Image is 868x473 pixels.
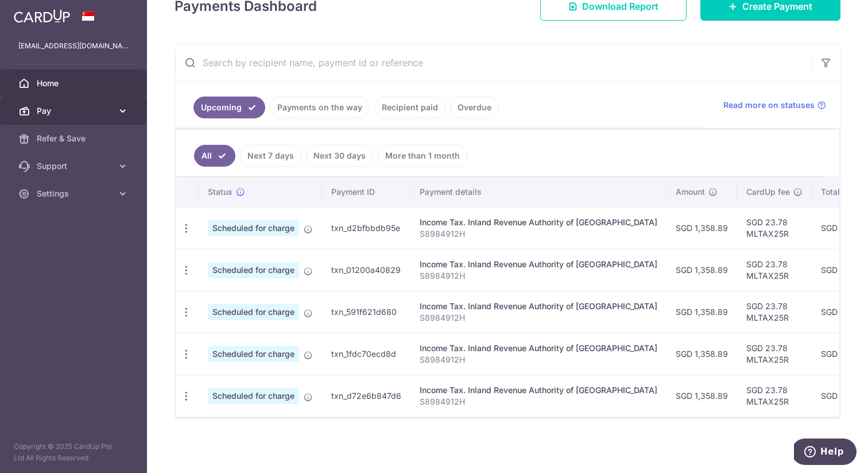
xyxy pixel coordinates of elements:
[306,145,373,167] a: Next 30 days
[322,291,410,333] td: txn_591f621d680
[322,249,410,291] td: txn_01200a40829
[208,388,299,404] span: Scheduled for charge
[676,186,705,198] span: Amount
[420,259,657,270] div: Income Tax. Inland Revenue Authority of [GEOGRAPHIC_DATA]
[794,439,857,467] iframe: Opens a widget where you can find more information
[420,217,657,228] div: Income Tax. Inland Revenue Authority of [GEOGRAPHIC_DATA]
[208,304,299,320] span: Scheduled for charge
[746,186,790,198] span: CardUp fee
[737,207,812,249] td: SGD 23.78 MLTAX25R
[208,346,299,362] span: Scheduled for charge
[737,249,812,291] td: SGD 23.78 MLTAX25R
[420,312,657,324] p: S8984912H
[208,220,299,236] span: Scheduled for charge
[322,375,410,417] td: txn_d72e6b847d6
[240,145,301,167] a: Next 7 days
[420,343,657,354] div: Income Tax. Inland Revenue Authority of [GEOGRAPHIC_DATA]
[821,186,859,198] span: Total amt.
[420,270,657,282] p: S8984912H
[420,228,657,240] p: S8984912H
[737,375,812,417] td: SGD 23.78 MLTAX25R
[193,97,265,118] a: Upcoming
[737,291,812,333] td: SGD 23.78 MLTAX25R
[37,78,113,89] span: Home
[450,97,499,118] a: Overdue
[420,301,657,312] div: Income Tax. Inland Revenue Authority of [GEOGRAPHIC_DATA]
[322,177,410,207] th: Payment ID
[666,333,737,375] td: SGD 1,358.89
[410,177,666,207] th: Payment details
[37,188,113,199] span: Settings
[37,105,113,117] span: Pay
[723,99,826,111] a: Read more on statuses
[322,333,410,375] td: txn_1fdc70ecd8d
[37,160,113,172] span: Support
[175,44,812,81] input: Search by recipient name, payment id or reference
[420,384,657,396] div: Income Tax. Inland Revenue Authority of [GEOGRAPHIC_DATA]
[374,97,445,118] a: Recipient paid
[666,291,737,333] td: SGD 1,358.89
[208,186,232,198] span: Status
[420,396,657,407] p: S8984912H
[37,133,113,144] span: Refer & Save
[723,99,815,111] span: Read more on statuses
[420,354,657,366] p: S8984912H
[322,207,410,249] td: txn_d2bfbbdb95e
[666,207,737,249] td: SGD 1,358.89
[737,333,812,375] td: SGD 23.78 MLTAX25R
[18,40,129,52] p: [EMAIL_ADDRESS][DOMAIN_NAME]
[14,9,70,23] img: CardUp
[666,375,737,417] td: SGD 1,358.89
[666,249,737,291] td: SGD 1,358.89
[270,97,370,118] a: Payments on the way
[194,145,235,167] a: All
[208,262,299,278] span: Scheduled for charge
[378,145,467,167] a: More than 1 month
